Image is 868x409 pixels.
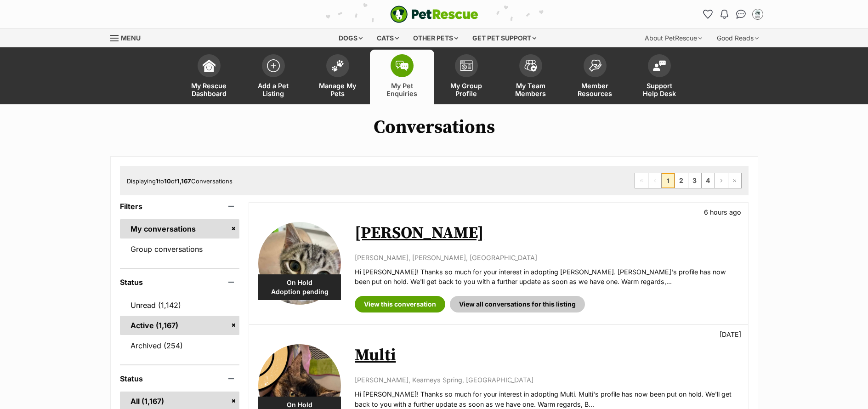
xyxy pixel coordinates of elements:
ul: Account quick links [701,7,765,22]
a: PetRescue [390,6,478,23]
img: manage-my-pets-icon-02211641906a0b7f246fdf0571729dbe1e7629f14944591b6c1af311fb30b64b.svg [331,60,344,72]
span: Manage My Pets [317,82,358,97]
a: Group conversations [120,239,240,259]
div: Other pets [407,29,465,47]
div: Cats [370,29,405,47]
a: My Pet Enquiries [370,50,434,104]
p: Hi [PERSON_NAME]! Thanks so much for your interest in adopting [PERSON_NAME]. [PERSON_NAME]'s pro... [355,267,738,287]
a: Add a Pet Listing [241,50,306,104]
img: chat-41dd97257d64d25036548639549fe6c8038ab92f7586957e7f3b1b290dea8141.svg [736,10,746,19]
nav: Pagination [635,173,742,188]
header: Filters [120,202,240,210]
a: Page 2 [675,173,688,188]
span: My Rescue Dashboard [188,82,230,97]
span: Displaying to of Conversations [127,177,233,185]
img: Belle Vie Animal Rescue profile pic [753,10,762,19]
a: Last page [728,173,741,188]
p: [DATE] [720,329,741,339]
div: Good Reads [710,29,765,47]
span: My Pet Enquiries [381,82,423,97]
div: Get pet support [466,29,543,47]
a: Multi [355,345,396,366]
a: Member Resources [563,50,627,104]
a: View all conversations for this listing [450,296,585,312]
img: help-desk-icon-fdf02630f3aa405de69fd3d07c3f3aa587a6932b1a1747fa1d2bba05be0121f9.svg [653,60,666,71]
a: Manage My Pets [306,50,370,104]
a: Archived (254) [120,336,240,355]
a: Active (1,167) [120,316,240,335]
span: My Team Members [510,82,551,97]
a: My conversations [120,219,240,239]
span: Previous page [648,173,661,188]
span: Adoption pending [258,287,341,296]
div: On Hold [258,274,341,300]
strong: 1,167 [177,177,191,185]
header: Status [120,375,240,383]
p: 6 hours ago [704,207,741,217]
img: dashboard-icon-eb2f2d2d3e046f16d808141f083e7271f6b2e854fb5c12c21221c1fb7104beca.svg [203,59,216,72]
span: My Group Profile [446,82,487,97]
span: Page 1 [662,173,675,188]
div: About PetRescue [638,29,709,47]
img: add-pet-listing-icon-0afa8454b4691262ce3f59096e99ab1cd57d4a30225e0717b998d2c9b9846f56.svg [267,59,280,72]
p: Hi [PERSON_NAME]! Thanks so much for your interest in adopting Multi. Multi's profile has now bee... [355,389,738,409]
a: My Rescue Dashboard [177,50,241,104]
p: [PERSON_NAME], Kearneys Spring, [GEOGRAPHIC_DATA] [355,375,738,385]
span: Menu [121,34,141,42]
img: group-profile-icon-3fa3cf56718a62981997c0bc7e787c4b2cf8bcc04b72c1350f741eb67cf2f40e.svg [460,60,473,71]
span: Add a Pet Listing [253,82,294,97]
img: Calvin [258,222,341,305]
a: View this conversation [355,296,445,312]
img: member-resources-icon-8e73f808a243e03378d46382f2149f9095a855e16c252ad45f914b54edf8863c.svg [589,59,601,72]
span: First page [635,173,648,188]
img: team-members-icon-5396bd8760b3fe7c0b43da4ab00e1e3bb1a5d9ba89233759b79545d2d3fc5d0d.svg [524,60,537,72]
strong: 1 [156,177,159,185]
span: Member Resources [574,82,616,97]
button: Notifications [717,7,732,22]
strong: 10 [164,177,171,185]
a: Support Help Desk [627,50,692,104]
a: Unread (1,142) [120,295,240,315]
a: Conversations [734,7,749,22]
div: Dogs [332,29,369,47]
img: notifications-46538b983faf8c2785f20acdc204bb7945ddae34d4c08c2a6579f10ce5e182be.svg [720,10,728,19]
p: [PERSON_NAME], [PERSON_NAME], [GEOGRAPHIC_DATA] [355,253,738,262]
img: pet-enquiries-icon-7e3ad2cf08bfb03b45e93fb7055b45f3efa6380592205ae92323e6603595dc1f.svg [396,61,408,71]
a: Next page [715,173,728,188]
a: [PERSON_NAME] [355,223,484,244]
a: Page 4 [702,173,715,188]
button: My account [750,7,765,22]
a: My Group Profile [434,50,499,104]
header: Status [120,278,240,286]
a: Page 3 [688,173,701,188]
img: logo-e224e6f780fb5917bec1dbf3a21bbac754714ae5b6737aabdf751b685950b380.svg [390,6,478,23]
a: Favourites [701,7,715,22]
span: Support Help Desk [639,82,680,97]
a: My Team Members [499,50,563,104]
a: Menu [110,29,147,45]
